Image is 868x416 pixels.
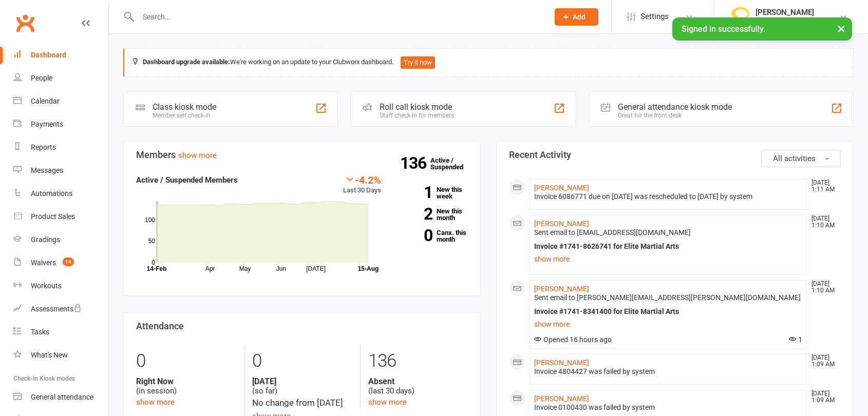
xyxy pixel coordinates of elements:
a: General attendance kiosk mode [13,386,108,409]
strong: [DATE] [252,377,352,386]
a: Messages [13,159,108,182]
a: [PERSON_NAME] [534,394,589,403]
h3: Attendance [136,321,468,331]
a: Automations [13,182,108,205]
div: Invoice 4804427 was failed by system [534,367,802,376]
time: [DATE] 1:10 AM [806,215,840,229]
img: thumb_image1508806937.png [730,7,750,27]
span: Opened 16 hours ago [534,335,612,344]
strong: Dashboard upgrade available: [143,58,230,66]
a: show more [136,398,175,407]
div: -4.2% [343,174,381,185]
div: Elite Martial Arts [756,17,814,26]
a: Workouts [13,274,108,298]
input: Search... [135,10,541,24]
a: [PERSON_NAME] [534,220,589,228]
div: Workouts [31,282,62,290]
div: Tasks [31,328,49,336]
div: We're working on an update to your Clubworx dashboard. [123,48,854,77]
div: 0 [252,346,352,377]
a: Dashboard [13,44,108,67]
a: [PERSON_NAME] [534,184,589,192]
a: Tasks [13,321,108,344]
a: [PERSON_NAME] [534,359,589,367]
button: All activities [761,150,841,167]
a: show more [534,317,802,331]
a: [PERSON_NAME] [534,285,589,293]
div: Payments [31,120,63,128]
button: Try it now [401,56,435,69]
div: Class kiosk mode [153,102,216,112]
div: People [31,74,52,82]
button: × [832,17,851,39]
div: Invoice 6086771 due on [DATE] was rescheduled to [DATE] by system [534,192,802,201]
span: Settings [640,5,669,28]
div: 136 [368,346,468,377]
a: Assessments [13,298,108,321]
a: show more [178,151,217,160]
time: [DATE] 1:11 AM [806,180,840,193]
a: Calendar [13,90,108,113]
div: Gradings [31,235,60,244]
button: Add [555,8,598,26]
div: Last 30 Days [343,174,381,196]
span: Add [573,13,586,21]
a: Reports [13,136,108,159]
a: Gradings [13,228,108,251]
div: Calendar [31,97,60,105]
a: show more [368,398,407,407]
div: (in session) [136,377,236,396]
div: Assessments [31,305,82,313]
h3: Members [136,150,468,160]
div: Great for the front desk [618,112,732,119]
strong: Right Now [136,377,236,386]
span: 1 [789,335,802,344]
div: (so far) [252,377,352,396]
span: Signed in successfully. [682,24,765,34]
div: Invoice #1741-8626741 for Elite Martial Arts [534,242,802,251]
div: Waivers [31,259,56,267]
div: Staff check-in for members [380,112,454,119]
time: [DATE] 1:09 AM [806,354,840,368]
div: Invoice #1741-8341400 for Elite Martial Arts [534,307,802,316]
a: show more [534,252,802,266]
a: 136Active / Suspended [430,149,476,178]
a: 2New this month [397,208,468,221]
div: Messages [31,166,63,174]
div: Product Sales [31,212,75,221]
span: Sent email to [EMAIL_ADDRESS][DOMAIN_NAME] [534,228,691,236]
div: What's New [31,351,68,359]
div: 0 [136,346,236,377]
div: Member self check-in [153,112,216,119]
strong: 2 [397,206,432,222]
strong: 1 [397,185,432,200]
strong: Absent [368,377,468,386]
div: [PERSON_NAME] [756,8,814,17]
div: Invoice 0100430 was failed by system [534,403,802,412]
h3: Recent Activity [509,150,841,160]
span: All activities [773,154,816,163]
a: Product Sales [13,205,108,228]
span: Sent email to [PERSON_NAME][EMAIL_ADDRESS][PERSON_NAME][DOMAIN_NAME] [534,293,801,302]
strong: 0 [397,228,432,243]
a: Clubworx [12,10,38,36]
div: No change from [DATE] [252,396,352,410]
div: Roll call kiosk mode [380,102,454,112]
div: Automations [31,189,72,197]
span: 14 [63,257,74,266]
div: Reports [31,143,56,151]
a: 1New this week [397,186,468,200]
a: What's New [13,344,108,367]
a: 0Canx. this month [397,229,468,243]
strong: Active / Suspended Members [136,175,238,185]
a: Waivers 14 [13,251,108,274]
div: (last 30 days) [368,377,468,396]
div: General attendance kiosk mode [618,102,732,112]
div: Dashboard [31,51,66,59]
a: People [13,67,108,90]
time: [DATE] 1:10 AM [806,281,840,294]
time: [DATE] 1:09 AM [806,390,840,404]
a: Payments [13,113,108,136]
div: General attendance [31,393,93,401]
strong: 136 [400,155,430,171]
